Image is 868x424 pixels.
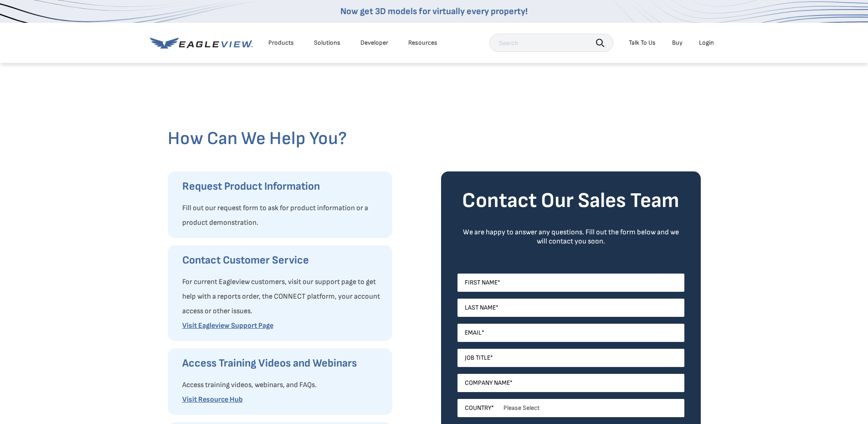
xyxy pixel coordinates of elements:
h2: How Can We Help You? [168,128,701,150]
div: Talk To Us [629,39,656,47]
p: Fill out our request form to ask for product information or a product demonstration. [182,201,383,230]
a: Buy [672,39,683,47]
strong: Contact Our Sales Team [462,188,679,213]
p: For current Eagleview customers, visit our support page to get help with a reports order, the CON... [182,275,383,319]
a: Now get 3D models for virtually every property! [340,6,528,17]
h3: Access Training Videos and Webinars [182,356,383,371]
p: Access training videos, webinars, and FAQs. [182,378,383,393]
div: Login [699,39,714,47]
h3: Contact Customer Service [182,253,383,268]
a: Developer [360,39,388,47]
a: Visit Resource Hub [182,395,243,404]
div: Resources [408,39,437,47]
div: Solutions [314,39,340,47]
div: Products [268,39,294,47]
a: Visit Eagleview Support Page [182,321,273,330]
input: Search [489,34,613,52]
div: We are happy to answer any questions. Fill out the form below and we will contact you soon. [457,228,684,246]
h3: Request Product Information [182,179,383,194]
